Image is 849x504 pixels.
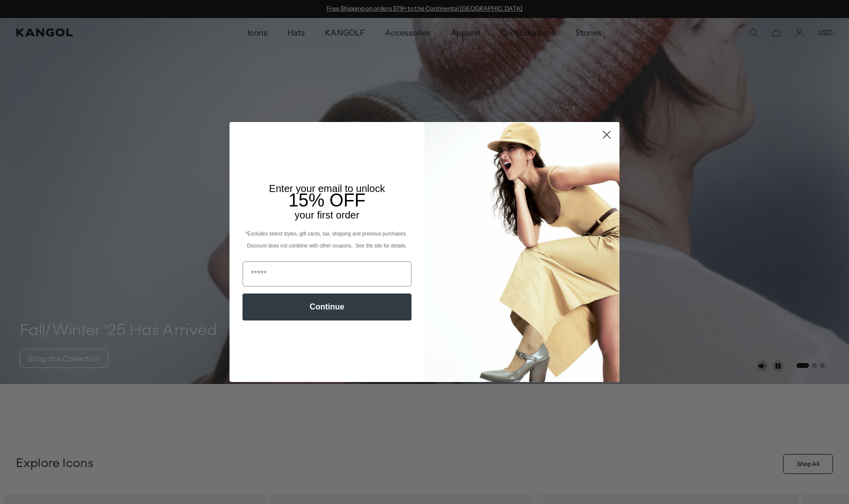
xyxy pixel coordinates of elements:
span: Enter your email to unlock [269,183,385,194]
span: 15% OFF [288,190,365,210]
span: your first order [294,209,359,220]
button: Continue [242,293,411,320]
img: 93be19ad-e773-4382-80b9-c9d740c9197f.jpeg [424,122,619,382]
input: Email [242,261,411,286]
button: Close dialog [598,126,615,143]
span: *Excludes select styles, gift cards, tax, shipping and previous purchases. Discount does not comb... [245,231,408,248]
